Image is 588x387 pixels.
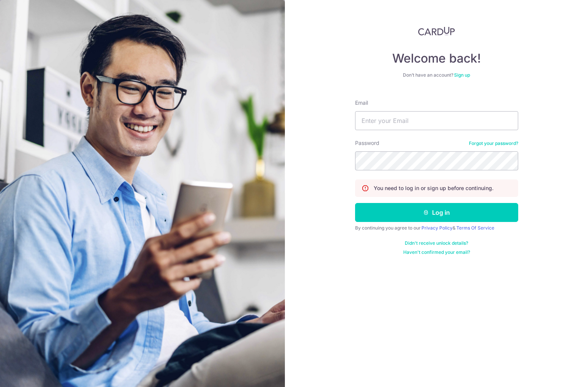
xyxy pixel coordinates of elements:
h4: Welcome back! [355,51,518,66]
a: Didn't receive unlock details? [405,240,468,246]
a: Haven't confirmed your email? [403,249,470,255]
a: Forgot your password? [469,140,518,146]
p: You need to log in or sign up before continuing. [374,184,494,192]
div: Don’t have an account? [355,72,518,78]
a: Sign up [454,72,470,78]
label: Password [355,139,379,147]
a: Terms Of Service [456,225,494,231]
input: Enter your Email [355,111,518,130]
button: Log in [355,203,518,222]
div: By continuing you agree to our & [355,225,518,231]
label: Email [355,99,368,107]
img: CardUp Logo [418,27,455,36]
a: Privacy Policy [421,225,453,231]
